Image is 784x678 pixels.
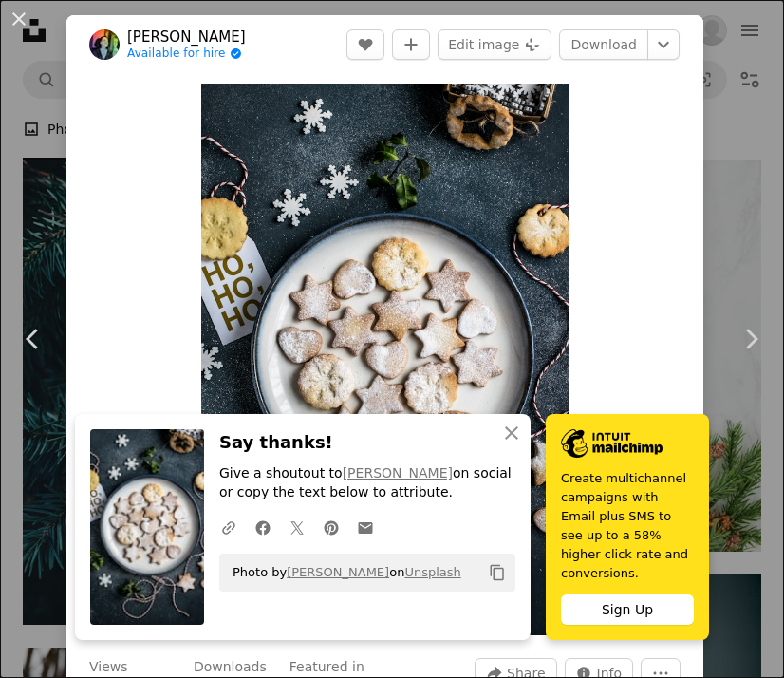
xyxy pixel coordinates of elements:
[246,508,280,546] a: Share on Facebook
[348,508,383,546] a: Share over email
[314,508,348,546] a: Share on Pinterest
[481,556,513,589] button: Copy to clipboard
[561,469,694,583] span: Create multichannel campaigns with Email plus SMS to see up to a 58% higher click rate and conver...
[561,429,663,458] img: file-1690386555781-336d1949dad1image
[201,84,569,635] button: Zoom in on this image
[127,47,246,62] a: Available for hire
[346,29,384,60] button: Like
[219,464,515,502] p: Give a shoutout to on social or copy the text below to attribute.
[89,658,128,677] h3: Views
[89,29,120,60] img: Go to Monika Grabkowska's profile
[392,29,430,60] button: Add to Collection
[647,29,680,60] button: Choose download size
[343,465,453,480] a: [PERSON_NAME]
[223,557,461,588] span: Photo by on
[127,28,246,47] a: [PERSON_NAME]
[194,658,267,677] h3: Downloads
[280,508,314,546] a: Share on Twitter
[219,429,515,457] h3: Say thanks!
[438,29,551,60] button: Edit image
[561,594,694,625] div: Sign Up
[559,29,648,60] a: Download
[201,84,569,635] img: butter cookies on plate
[718,248,784,430] a: Next
[289,658,364,677] h3: Featured in
[546,414,709,640] a: Create multichannel campaigns with Email plus SMS to see up to a 58% higher click rate and conver...
[404,565,460,579] a: Unsplash
[287,565,389,579] a: [PERSON_NAME]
